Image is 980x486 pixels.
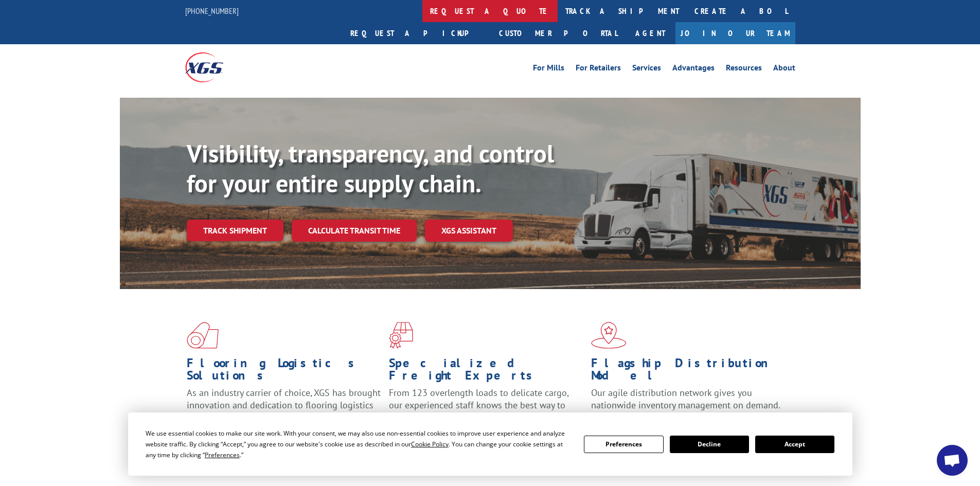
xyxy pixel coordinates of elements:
[185,6,239,16] a: [PHONE_NUMBER]
[672,64,715,75] a: Advantages
[187,220,283,241] a: Track shipment
[584,436,663,453] button: Preferences
[576,64,621,75] a: For Retailers
[625,22,675,44] a: Agent
[343,22,491,44] a: Request a pickup
[675,22,795,44] a: Join Our Team
[389,387,583,433] p: From 123 overlength loads to delicate cargo, our experienced staff knows the best way to move you...
[205,451,240,459] span: Preferences
[187,387,381,423] span: As an industry carrier of choice, XGS has brought innovation and dedication to flooring logistics...
[187,137,554,199] b: Visibility, transparency, and control for your entire supply chain.
[425,220,513,242] a: XGS ASSISTANT
[670,436,749,453] button: Decline
[491,22,625,44] a: Customer Portal
[187,357,381,387] h1: Flooring Logistics Solutions
[146,428,572,460] div: We use essential cookies to make our site work. With your consent, we may also use non-essential ...
[411,440,449,448] span: Cookie Policy
[632,64,661,75] a: Services
[389,357,583,387] h1: Specialized Freight Experts
[187,322,219,349] img: xgs-icon-total-supply-chain-intelligence-red
[755,436,834,453] button: Accept
[292,220,417,242] a: Calculate transit time
[128,412,852,476] div: Cookie Consent Prompt
[591,357,786,387] h1: Flagship Distribution Model
[533,64,564,75] a: For Mills
[937,445,968,476] div: Open chat
[591,322,627,349] img: xgs-icon-flagship-distribution-model-red
[591,387,780,411] span: Our agile distribution network gives you nationwide inventory management on demand.
[389,322,413,349] img: xgs-icon-focused-on-flooring-red
[726,64,762,75] a: Resources
[773,64,795,75] a: About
